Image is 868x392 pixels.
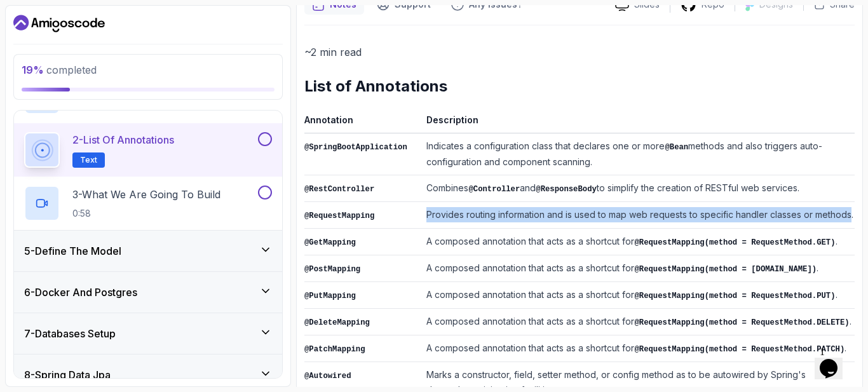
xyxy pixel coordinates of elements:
iframe: chat widget [815,341,855,379]
td: A composed annotation that acts as a shortcut for . [421,309,855,335]
p: 3 - What We Are Going To Build [72,187,220,202]
button: 2-List of AnnotationsText [24,132,272,168]
p: 0:58 [72,207,220,220]
h2: List of Annotations [304,76,855,97]
button: 6-Docker And Postgres [14,272,282,313]
td: A composed annotation that acts as a shortcut for . [421,229,855,255]
code: @ResponseBody [536,185,597,194]
code: @RequestMapping(method = [DOMAIN_NAME]) [634,265,817,274]
span: 19 % [22,64,44,76]
th: Annotation [304,112,421,133]
td: Indicates a configuration class that declares one or more methods and also triggers auto-configur... [421,133,855,175]
td: A composed annotation that acts as a shortcut for . [421,335,855,362]
code: @DeleteMapping [304,318,370,327]
code: @PutMapping [304,292,356,301]
code: @SpringBootApplication [304,143,407,152]
span: Text [80,155,97,165]
button: 5-Define The Model [14,231,282,271]
td: Provides routing information and is used to map web requests to specific handler classes or methods. [421,202,855,229]
span: completed [22,64,97,76]
td: A composed annotation that acts as a shortcut for . [421,282,855,309]
h3: 7 - Databases Setup [24,326,116,341]
code: @Bean [665,143,688,152]
button: 7-Databases Setup [14,313,282,354]
h3: 6 - Docker And Postgres [24,285,137,300]
code: @RequestMapping(method = RequestMethod.PATCH) [634,345,844,354]
p: 2 - List of Annotations [72,132,174,147]
p: ~2 min read [304,43,855,61]
h3: 5 - Define The Model [24,243,121,259]
code: @RequestMapping(method = RequestMethod.PUT) [634,292,835,301]
th: Description [421,112,855,133]
a: Dashboard [13,13,105,34]
code: @RequestMapping(method = RequestMethod.DELETE) [634,318,849,327]
h3: 8 - Spring Data Jpa [24,367,111,382]
code: @Controller [468,185,520,194]
code: @GetMapping [304,238,356,247]
code: @PatchMapping [304,345,365,354]
code: @RequestMapping(method = RequestMethod.GET) [634,238,835,247]
td: Combines and to simplify the creation of RESTful web services. [421,175,855,202]
code: @RestController [304,185,374,194]
td: A composed annotation that acts as a shortcut for . [421,255,855,282]
code: @PostMapping [304,265,360,274]
code: @Autowired [304,372,351,381]
button: 3-What We Are Going To Build0:58 [24,186,272,221]
code: @RequestMapping [304,212,374,220]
